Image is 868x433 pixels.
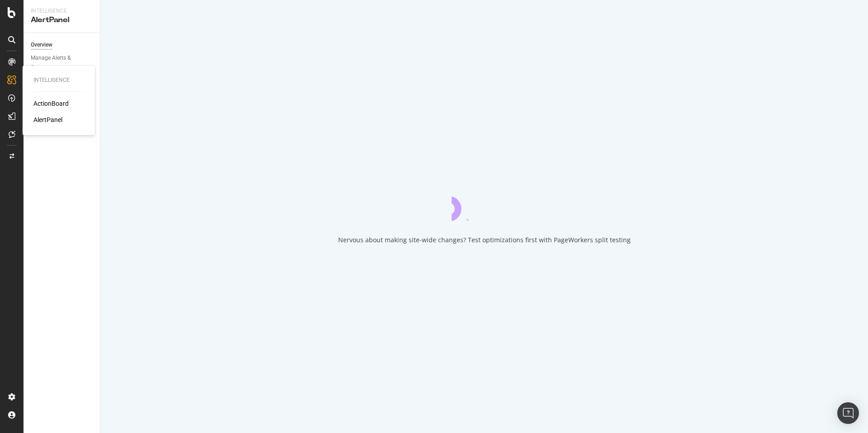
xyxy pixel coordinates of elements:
[31,15,93,25] div: AlertPanel
[837,402,859,424] div: Open Intercom Messenger
[452,188,517,221] div: animation
[31,53,85,72] div: Manage Alerts & Groups
[33,115,62,124] a: AlertPanel
[338,235,631,245] div: Nervous about making site-wide changes? Test optimizations first with PageWorkers split testing
[33,76,84,84] div: Intelligence
[31,53,94,72] a: Manage Alerts & Groups
[31,40,52,50] div: Overview
[31,7,93,15] div: Intelligence
[33,99,69,108] a: ActionBoard
[31,40,94,50] a: Overview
